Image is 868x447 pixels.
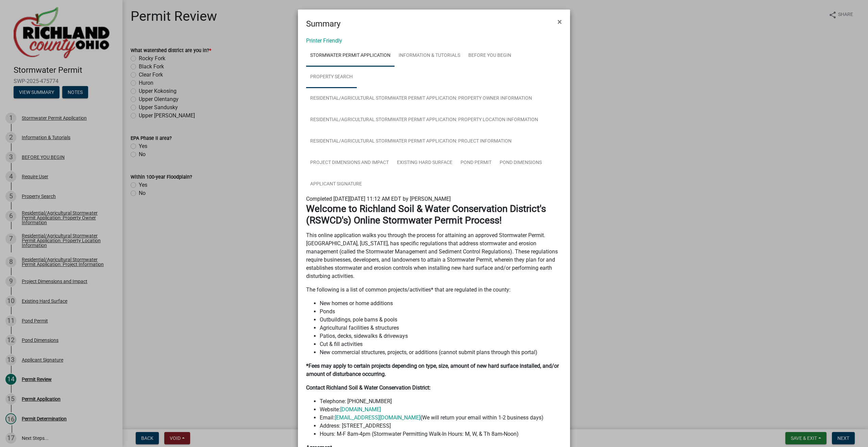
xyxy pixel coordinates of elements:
[340,406,381,413] a: [DOMAIN_NAME]
[306,231,562,280] p: This online application walks you through the process for attaining an approved Stormwater Permit...
[306,18,340,30] h4: Summary
[464,45,515,67] a: BEFORE YOU BEGIN
[320,414,562,422] li: Email: (We will return your email within 1-2 business days)
[320,348,562,357] li: New commercial structures, projects, or additions (cannot submit plans through this portal)
[456,152,496,174] a: Pond Permit
[306,45,395,67] a: Stormwater Permit Application
[306,88,536,110] a: Residential/Agricultural Stormwater Permit Application: Property Owner Information
[306,173,366,195] a: Applicant Signature
[306,363,559,377] strong: *Fees may apply to certain projects depending on type, size, amount of new hard surface installed...
[306,131,516,152] a: Residential/Agricultural Stormwater Permit Application: Project Information
[320,422,562,430] li: Address: [STREET_ADDRESS]
[320,340,562,348] li: Cut & fill activities
[306,37,342,44] a: Printer Friendly
[335,414,420,421] a: [EMAIL_ADDRESS][DOMAIN_NAME]
[320,332,562,340] li: Patios, decks, sidewalks & driveways
[320,405,562,414] li: Website:
[306,109,542,131] a: Residential/Agricultural Stormwater Permit Application: Property Location Information
[306,384,431,391] strong: Contact Richland Soil & Water Conservation District:
[306,196,451,202] span: Completed [DATE][DATE] 11:12 AM EDT by [PERSON_NAME]
[320,430,562,438] li: Hours: M-F 8am-4pm (Stormwater Permitting Walk-In Hours: M, W, & Th 8am-Noon)
[320,324,562,332] li: Agricultural facilities & structures
[306,203,546,226] strong: Welcome to Richland Soil & Water Conservation District's (RSWCD's) Online Stormwater Permit Process!
[320,397,562,405] li: Telephone: [PHONE_NUMBER]
[496,152,546,174] a: Pond Dimensions
[306,66,357,88] a: Property Search
[395,45,464,67] a: Information & Tutorials
[306,286,562,294] p: The following is a list of common projects/activities* that are regulated in the county:
[552,12,567,31] button: Close
[557,17,562,27] span: ×
[393,152,456,174] a: Existing Hard Surface
[320,316,562,324] li: Outbuildings, pole barns & pools
[320,308,562,316] li: Ponds
[320,299,562,308] li: New homes or home additions
[306,152,393,174] a: Project Dimensions and Impact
